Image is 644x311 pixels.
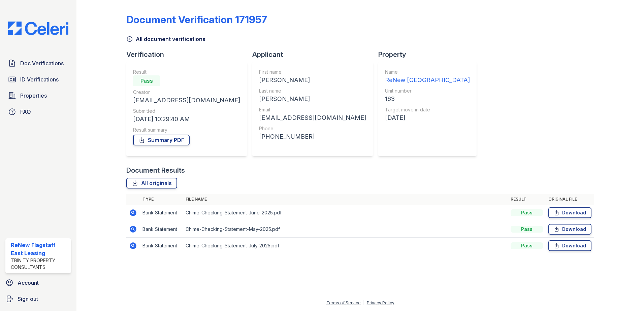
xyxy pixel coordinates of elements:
[5,57,71,70] a: Doc Verifications
[18,295,38,303] span: Sign out
[5,105,71,118] a: FAQ
[133,89,240,96] div: Creator
[548,224,591,235] a: Download
[3,292,74,306] a: Sign out
[367,300,394,305] a: Privacy Policy
[508,194,546,205] th: Result
[548,207,591,218] a: Download
[252,50,378,59] div: Applicant
[378,50,482,59] div: Property
[133,69,240,75] div: Result
[11,241,68,257] div: ReNew Flagstaff East Leasing
[133,75,160,86] div: Pass
[548,240,591,251] a: Download
[511,226,543,233] div: Pass
[3,22,74,35] img: CE_Logo_Blue-a8612792a0a2168367f1c8372b55b34899dd931a85d93a1a3d3e32e68fde9ad4.png
[385,75,470,85] div: ReNew [GEOGRAPHIC_DATA]
[183,194,508,205] th: File name
[126,13,267,26] div: Document Verification 171957
[259,75,366,85] div: [PERSON_NAME]
[133,114,240,124] div: [DATE] 10:29:40 AM
[126,35,205,43] a: All document verifications
[546,194,594,205] th: Original file
[126,50,252,59] div: Verification
[140,194,183,205] th: Type
[511,242,543,249] div: Pass
[140,221,183,238] td: Bank Statement
[183,205,508,221] td: Chime-Checking-Statement-June-2025.pdf
[385,94,470,104] div: 163
[259,69,366,75] div: First name
[259,106,366,113] div: Email
[11,257,68,271] div: Trinity Property Consultants
[18,279,39,287] span: Account
[5,89,71,102] a: Properties
[326,300,361,305] a: Terms of Service
[133,135,190,145] a: Summary PDF
[133,96,240,105] div: [EMAIL_ADDRESS][DOMAIN_NAME]
[259,125,366,132] div: Phone
[5,73,71,86] a: ID Verifications
[133,127,240,133] div: Result summary
[511,209,543,216] div: Pass
[140,238,183,254] td: Bank Statement
[259,113,366,123] div: [EMAIL_ADDRESS][DOMAIN_NAME]
[183,221,508,238] td: Chime-Checking-Statement-May-2025.pdf
[183,238,508,254] td: Chime-Checking-Statement-July-2025.pdf
[20,75,59,83] span: ID Verifications
[363,300,364,305] div: |
[20,59,64,67] span: Doc Verifications
[385,88,470,94] div: Unit number
[133,108,240,114] div: Submitted
[20,92,47,100] span: Properties
[126,166,185,175] div: Document Results
[20,108,31,116] span: FAQ
[385,113,470,123] div: [DATE]
[259,132,366,141] div: [PHONE_NUMBER]
[126,178,177,188] a: All originals
[259,88,366,94] div: Last name
[3,276,74,289] a: Account
[385,69,470,75] div: Name
[140,205,183,221] td: Bank Statement
[385,106,470,113] div: Target move in date
[259,94,366,104] div: [PERSON_NAME]
[385,69,470,85] a: Name ReNew [GEOGRAPHIC_DATA]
